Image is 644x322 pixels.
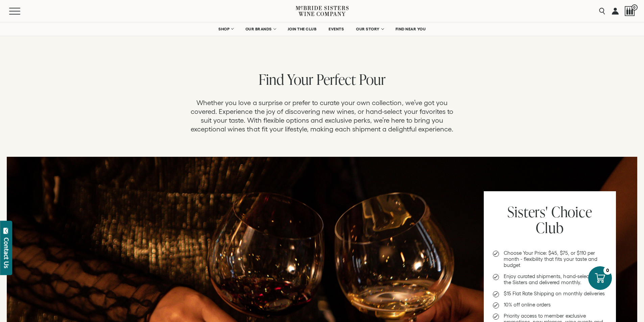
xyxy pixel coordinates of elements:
p: Whether you love a surprise or prefer to curate your own collection, we’ve got you covered. Exper... [187,98,457,133]
span: SHOP [218,27,230,31]
span: FIND NEAR YOU [396,27,426,31]
span: Choice [551,202,592,222]
a: FIND NEAR YOU [391,22,430,36]
span: Club [536,218,564,238]
button: Mobile Menu Trigger [9,8,33,15]
span: Perfect [316,69,356,89]
a: SHOP [214,22,238,36]
span: JOIN THE CLUB [288,27,317,31]
span: Pour [359,69,386,89]
li: Choose Your Price: $45, $75, or $110 per month - flexibility that fits your taste and budget [493,250,607,268]
span: EVENTS [329,27,344,31]
a: OUR STORY [352,22,388,36]
span: OUR STORY [356,27,380,31]
a: JOIN THE CLUB [283,22,321,36]
li: $15 Flat Rate Shipping on monthly deliveries [493,291,607,297]
li: Enjoy curated shipments, hand-selected by the Sisters and delivered monthly. [493,273,607,286]
span: Your [287,69,313,89]
a: EVENTS [324,22,348,36]
span: OUR BRANDS [245,27,272,31]
span: Sisters' [507,202,548,222]
div: Contact Us [3,238,10,268]
span: 0 [631,4,638,10]
a: OUR BRANDS [241,22,280,36]
span: Find [259,69,284,89]
div: 0 [603,266,612,275]
li: 10% off online orders [493,302,607,308]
